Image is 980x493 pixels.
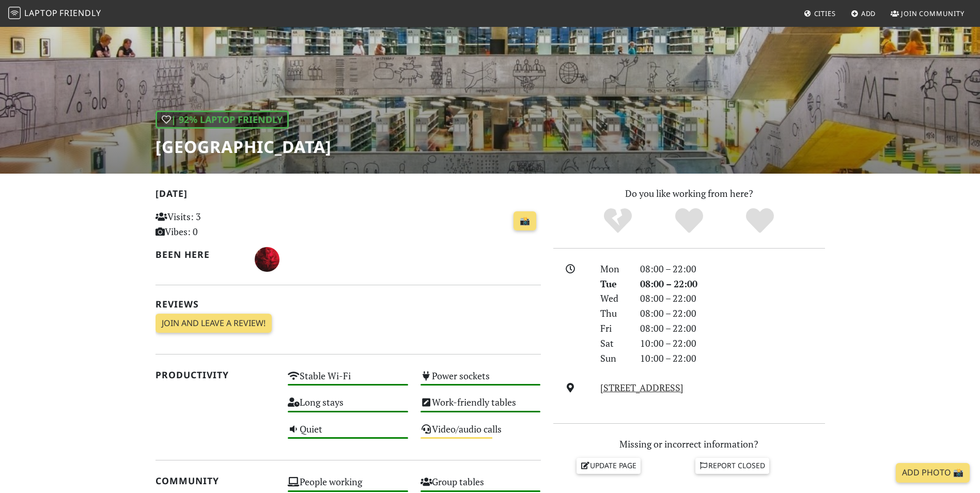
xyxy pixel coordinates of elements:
[155,369,276,380] h2: Productivity
[155,111,289,129] div: | 92% Laptop Friendly
[255,247,279,272] img: 2224-samuel.jpg
[634,261,831,276] div: 08:00 – 22:00
[724,207,796,235] div: Definitely!
[594,276,633,291] div: Tue
[634,336,831,351] div: 10:00 – 22:00
[901,9,965,18] span: Join Community
[634,276,831,291] div: 08:00 – 22:00
[553,437,825,452] p: Missing or incorrect information?
[634,306,831,321] div: 08:00 – 22:00
[553,186,825,201] p: Do you like working from here?
[594,321,633,336] div: Fri
[24,7,58,19] span: Laptop
[155,249,243,260] h2: Been here
[582,207,654,235] div: No
[847,4,880,23] a: Add
[59,7,101,19] span: Friendly
[155,209,276,239] p: Visits: 3 Vibes: 0
[800,4,840,23] a: Cities
[634,291,831,306] div: 08:00 – 22:00
[414,421,547,447] div: Video/audio calls
[634,321,831,336] div: 08:00 – 22:00
[594,261,633,276] div: Mon
[255,252,279,265] span: Samuel Zachariev
[282,421,414,447] div: Quiet
[886,4,969,23] a: Join Community
[155,188,541,203] h2: [DATE]
[414,367,547,394] div: Power sockets
[594,306,633,321] div: Thu
[634,351,831,366] div: 10:00 – 22:00
[577,458,641,473] a: Update page
[594,291,633,306] div: Wed
[8,5,101,23] a: LaptopFriendly LaptopFriendly
[695,458,770,473] a: Report closed
[8,7,21,19] img: LaptopFriendly
[514,211,536,231] a: 📸
[654,207,725,235] div: Yes
[282,394,414,420] div: Long stays
[594,351,633,366] div: Sun
[814,9,836,18] span: Cities
[155,314,272,333] a: Join and leave a review!
[155,137,332,157] h1: [GEOGRAPHIC_DATA]
[594,336,633,351] div: Sat
[155,299,541,310] h2: Reviews
[155,475,276,486] h2: Community
[282,367,414,394] div: Stable Wi-Fi
[600,381,683,394] a: [STREET_ADDRESS]
[861,9,876,18] span: Add
[414,394,547,420] div: Work-friendly tables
